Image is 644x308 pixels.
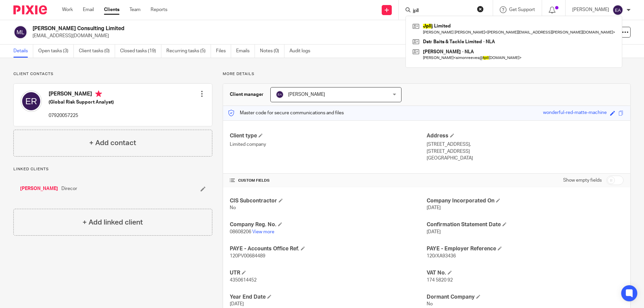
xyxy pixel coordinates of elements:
p: More details [223,71,631,77]
h4: [PERSON_NAME] [49,90,114,99]
p: [STREET_ADDRESS], [427,141,624,148]
h5: (Global Risk Support Analyst) [49,99,114,106]
img: Pixie [13,5,47,14]
img: svg%3E [276,90,284,99]
p: 07920057225 [49,112,114,119]
h2: [PERSON_NAME] Consulting Limited [33,25,438,32]
h4: Dormant Company [427,294,624,301]
h4: UTR [230,269,427,276]
a: Client tasks (0) [79,45,115,58]
a: Open tasks (3) [38,45,74,58]
h4: VAT No. [427,269,624,276]
span: Get Support [509,7,535,12]
a: [PERSON_NAME] [20,185,58,192]
h4: PAYE - Accounts Office Ref. [230,245,427,252]
span: 08608206 [230,230,251,234]
a: Email [83,6,94,13]
span: [DATE] [230,302,244,306]
p: [EMAIL_ADDRESS][DOMAIN_NAME] [33,33,539,39]
a: Emails [236,45,255,58]
img: svg%3E [20,90,42,112]
input: Search [412,8,473,14]
span: No [230,205,236,210]
h4: PAYE - Employer Reference [427,245,624,252]
p: Client contacts [13,71,212,77]
a: Files [216,45,231,58]
span: [PERSON_NAME] [288,92,325,97]
button: Clear [477,6,484,12]
span: 120/XA93436 [427,254,456,258]
h4: + Add contact [89,138,136,148]
a: View more [252,230,274,234]
h4: Confirmation Statement Date [427,221,624,228]
a: Recurring tasks (5) [166,45,211,58]
p: [STREET_ADDRESS] [427,148,624,155]
span: [DATE] [427,205,441,210]
span: 4350614452 [230,278,257,283]
a: Details [13,45,33,58]
span: Direcor [61,185,77,192]
div: wonderful-red-matte-machine [543,109,607,117]
a: Closed tasks (19) [120,45,161,58]
p: [PERSON_NAME] [572,6,609,13]
p: Master code for secure communications and files [228,110,344,116]
a: Reports [151,6,167,13]
h4: Company Reg. No. [230,221,427,228]
i: Primary [95,90,102,97]
h4: Year End Date [230,294,427,301]
span: 174 5820 92 [427,278,453,283]
a: Notes (0) [260,45,284,58]
h4: Client type [230,132,427,139]
a: Clients [104,6,119,13]
img: svg%3E [13,25,28,39]
span: 120PV00684489 [230,254,265,258]
span: [DATE] [427,230,441,234]
h4: Address [427,132,624,139]
a: Audit logs [289,45,315,58]
span: No [427,302,433,306]
h4: + Add linked client [83,217,143,228]
h4: CIS Subcontractor [230,197,427,204]
a: Team [129,6,141,13]
a: Work [62,6,73,13]
img: svg%3E [612,5,623,15]
h4: CUSTOM FIELDS [230,178,427,183]
p: Limited company [230,141,427,148]
h3: Client manager [230,91,264,98]
p: Linked clients [13,167,212,172]
label: Show empty fields [563,177,602,184]
p: [GEOGRAPHIC_DATA] [427,155,624,162]
h4: Company Incorporated On [427,197,624,204]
